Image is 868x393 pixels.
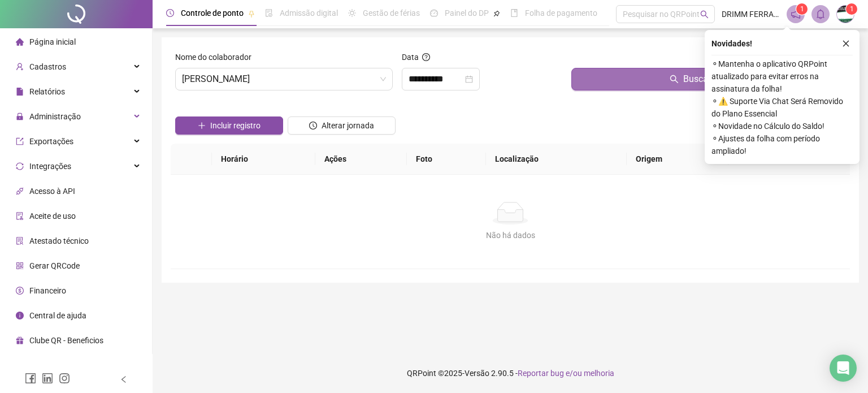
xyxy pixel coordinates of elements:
[518,369,614,378] span: Reportar bug e/ou melhoria
[16,262,24,270] span: qrcode
[280,8,338,18] span: Admissão digital
[493,10,500,17] span: pushpin
[800,5,804,13] span: 1
[29,236,89,245] span: Atestado técnico
[670,75,679,84] span: search
[525,8,597,18] span: Folha de pagamento
[322,119,374,132] span: Alterar jornada
[711,95,853,120] span: ⚬ ⚠️ Suporte Via Chat Será Removido do Plano Essencial
[16,162,24,170] span: sync
[29,261,80,270] span: Gerar QRCode
[711,120,853,132] span: ⚬ Novidade no Cálculo do Saldo!
[166,9,174,17] span: clock-circle
[184,229,836,241] div: Não há dados
[16,137,24,145] span: export
[683,72,748,86] span: Buscar registros
[445,8,489,18] span: Painel do DP
[288,116,396,135] button: Alterar jornada
[210,119,261,132] span: Incluir registro
[830,355,857,382] div: Open Intercom Messenger
[430,9,438,17] span: dashboard
[850,5,854,13] span: 1
[796,3,808,15] sup: 1
[700,10,709,19] span: search
[16,312,24,319] span: info-circle
[153,353,868,393] footer: QRPoint © 2025 - 2.90.5 -
[571,68,845,90] button: Buscar registros
[25,373,36,384] span: facebook
[198,122,206,129] span: plus
[837,6,854,23] img: 73
[842,40,850,47] span: close
[16,212,24,220] span: audit
[212,144,315,175] th: Horário
[181,8,244,18] span: Controle de ponto
[182,68,386,90] span: CAIO SANTOS GOMES
[815,9,826,19] span: bell
[29,87,65,96] span: Relatórios
[510,9,518,17] span: book
[315,144,407,175] th: Ações
[59,373,70,384] span: instagram
[175,116,283,135] button: Incluir registro
[29,187,75,196] span: Acesso à API
[16,237,24,245] span: solution
[309,122,317,129] span: clock-circle
[16,38,24,46] span: home
[29,336,103,345] span: Clube QR - Beneficios
[16,336,24,344] span: gift
[265,9,273,17] span: file-done
[29,211,76,221] span: Aceite de uso
[402,53,419,62] span: Data
[175,51,259,63] label: Nome do colaborador
[16,113,24,120] span: lock
[29,311,86,320] span: Central de ajuda
[348,9,356,17] span: sun
[16,63,24,71] span: user-add
[846,3,857,15] sup: Atualize o seu contato no menu Meus Dados
[29,37,76,46] span: Página inicial
[16,287,24,295] span: dollar
[29,137,73,146] span: Exportações
[16,187,24,195] span: api
[711,132,853,157] span: ⚬ Ajustes da folha com período ampliado!
[711,58,853,95] span: ⚬ Mantenha o aplicativo QRPoint atualizado para evitar erros na assinatura da folha!
[627,144,729,175] th: Origem
[722,8,780,20] span: DRIMM FERRAMENTAS
[465,369,489,378] span: Versão
[42,373,53,384] span: linkedin
[29,62,66,71] span: Cadastros
[29,162,71,171] span: Integrações
[248,10,255,17] span: pushpin
[29,112,81,121] span: Administração
[407,144,485,175] th: Foto
[120,375,128,383] span: left
[711,37,752,50] span: Novidades !
[791,9,801,19] span: notification
[486,144,627,175] th: Localização
[16,88,24,96] span: file
[29,286,66,295] span: Financeiro
[288,122,396,131] a: Alterar jornada
[363,8,420,18] span: Gestão de férias
[422,53,430,61] span: question-circle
